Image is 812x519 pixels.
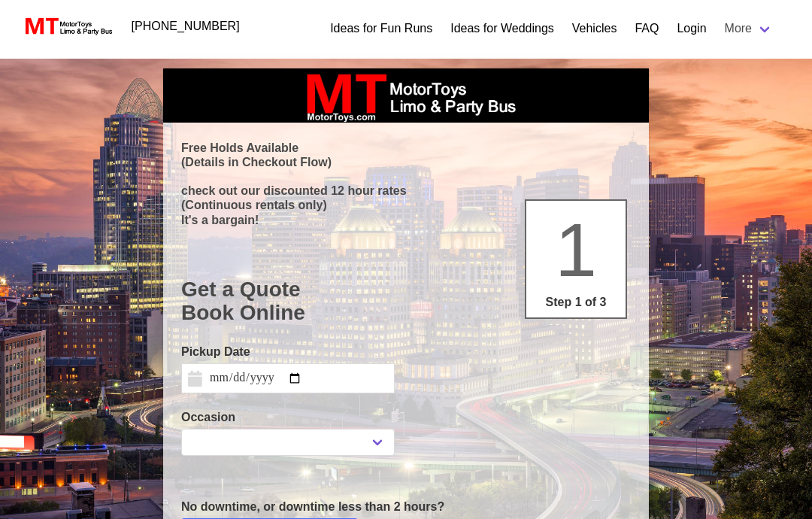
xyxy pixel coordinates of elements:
[181,343,395,361] label: Pickup Date
[181,141,631,155] p: Free Holds Available
[181,184,631,198] p: check out our discounted 12 hour rates
[532,293,620,311] p: Step 1 of 3
[635,20,659,38] a: FAQ
[181,408,395,426] label: Occasion
[181,198,631,212] p: (Continuous rentals only)
[677,20,706,38] a: Login
[123,11,249,41] a: [PHONE_NUMBER]
[293,68,519,123] img: box_logo_brand.jpeg
[572,20,617,38] a: Vehicles
[450,20,554,38] a: Ideas for Weddings
[181,278,631,325] h1: Get a Quote Book Online
[716,14,782,44] a: More
[181,213,631,227] p: It's a bargain!
[330,20,432,38] a: Ideas for Fun Runs
[21,16,114,37] img: MotorToys Logo
[181,155,631,169] p: (Details in Checkout Flow)
[555,208,597,292] span: 1
[181,498,631,516] p: No downtime, or downtime less than 2 hours?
